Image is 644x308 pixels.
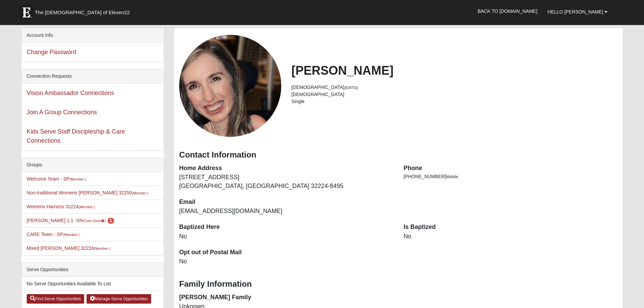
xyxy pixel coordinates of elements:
[87,294,151,304] a: Manage Serve Opportunities
[404,164,618,173] dt: Phone
[179,279,618,289] h3: Family Information
[179,150,618,160] h3: Contact Information
[179,198,393,207] dt: Email
[22,69,164,84] div: Connection Requests
[83,219,106,223] small: (Care Giver )
[27,218,115,223] a: [PERSON_NAME] 1:1 -SN(Care Giver) 1
[27,204,95,209] a: Womens Harness 32224(Member )
[22,263,164,277] div: Serve Opportunities
[132,191,148,195] small: (Member )
[27,190,148,195] a: Non-traditional Womens [PERSON_NAME] 32250(Member )
[548,9,603,15] span: Hello [PERSON_NAME]
[94,246,110,251] small: (Member )
[179,35,281,137] a: View Fullsize Photo
[27,176,86,182] a: Welcome Team - SP(Member )
[63,233,79,237] small: (Member )
[179,257,393,266] dd: No
[22,28,164,43] div: Account Info
[27,128,125,144] a: Kids Serve Staff Discipleship & Care Connections
[473,3,543,20] a: Back to [DOMAIN_NAME]
[404,232,618,241] dd: No
[179,173,393,190] dd: [STREET_ADDRESS] [GEOGRAPHIC_DATA], [GEOGRAPHIC_DATA] 32224-8495
[404,173,618,180] li: [PHONE_NUMBER]
[179,223,393,232] dt: Baptized Here
[179,232,393,241] dd: No
[543,3,613,20] a: Hello [PERSON_NAME]
[179,293,393,302] dt: [PERSON_NAME] Family
[291,84,618,91] li: [DEMOGRAPHIC_DATA]
[35,9,130,16] span: The [DEMOGRAPHIC_DATA] of Eleven22
[344,86,358,90] small: ([DATE])
[291,63,618,78] h2: [PERSON_NAME]
[179,164,393,173] dt: Home Address
[27,294,85,304] a: Find Serve Opportunities
[446,174,458,179] span: Mobile
[291,91,618,98] li: [DEMOGRAPHIC_DATA]
[16,2,151,19] a: The [DEMOGRAPHIC_DATA] of Eleven22
[27,109,97,116] a: Join A Group Connections
[70,177,86,181] small: (Member )
[27,245,111,251] a: Mixed [PERSON_NAME] 32224(Member )
[27,49,76,55] a: Change Password
[78,205,95,209] small: (Member )
[27,90,114,96] a: Vision Ambassador Connections
[291,98,618,105] li: Single
[22,158,164,172] div: Groups
[27,232,79,237] a: CARE Team - SP(Member )
[179,248,393,257] dt: Opt out of Postal Mail
[404,223,618,232] dt: Is Baptized
[108,218,115,224] span: number of pending members
[20,6,33,19] img: Eleven22 logo
[22,277,164,291] li: No Serve Opportunities Available To List
[179,207,393,216] dd: [EMAIL_ADDRESS][DOMAIN_NAME]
